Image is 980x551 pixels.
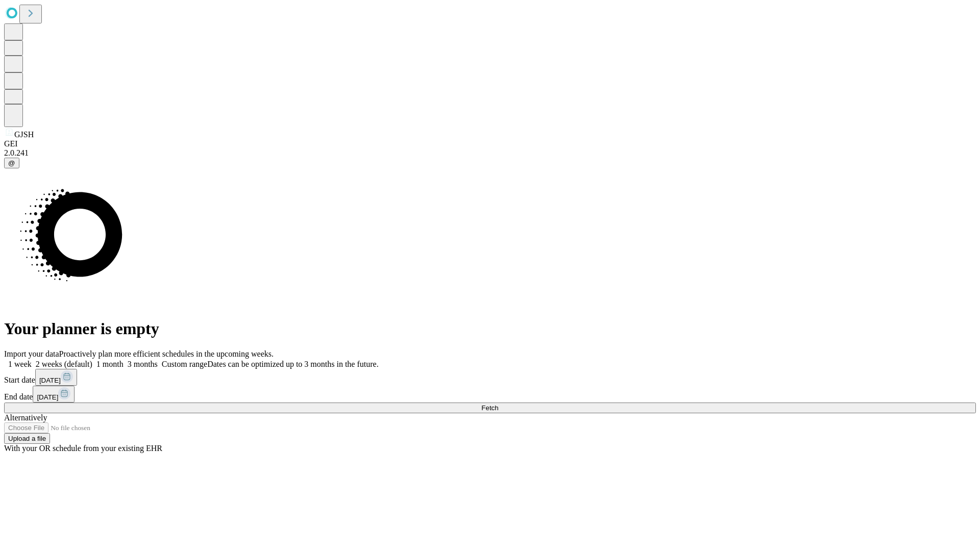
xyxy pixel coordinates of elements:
button: Upload a file [4,433,50,444]
span: @ [8,159,15,167]
span: Import your data [4,349,59,358]
span: Custom range [162,360,207,368]
span: Alternatively [4,413,47,422]
h1: Your planner is empty [4,319,976,338]
span: GJSH [14,130,34,139]
span: Dates can be optimized up to 3 months in the future. [207,360,378,368]
span: [DATE] [39,377,61,384]
div: Start date [4,369,976,386]
span: With your OR schedule from your existing EHR [4,444,162,453]
span: 1 week [8,360,32,368]
div: End date [4,386,976,403]
div: GEI [4,139,976,148]
span: [DATE] [37,393,58,401]
span: Fetch [481,404,498,412]
button: [DATE] [35,369,77,386]
span: 3 months [128,360,158,368]
div: 2.0.241 [4,148,976,158]
button: @ [4,158,19,168]
span: Proactively plan more efficient schedules in the upcoming weeks. [59,349,274,358]
button: [DATE] [33,386,75,403]
span: 1 month [96,360,124,368]
button: Fetch [4,403,976,413]
span: 2 weeks (default) [36,360,92,368]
